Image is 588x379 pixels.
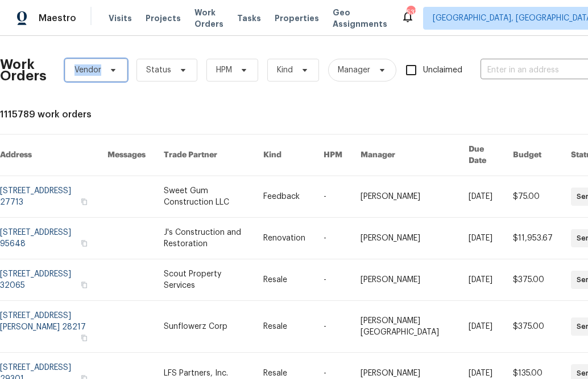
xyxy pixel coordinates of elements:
td: - [314,218,351,259]
th: Kind [254,135,314,176]
td: - [314,176,351,218]
td: Resale [254,301,314,353]
span: HPM [216,64,232,76]
span: Vendor [74,64,101,76]
span: Manager [338,64,370,76]
span: Geo Assignments [333,7,387,30]
button: Copy Address [79,280,89,290]
span: Unclaimed [423,64,462,76]
span: Status [146,64,171,76]
td: [PERSON_NAME] [351,218,459,259]
td: Resale [254,259,314,301]
button: Copy Address [79,238,89,248]
td: - [314,259,351,301]
span: Maestro [39,13,76,24]
td: Feedback [254,176,314,218]
th: Messages [98,135,155,176]
span: Projects [146,13,181,24]
td: [PERSON_NAME][GEOGRAPHIC_DATA] [351,301,459,353]
td: Sweet Gum Construction LLC [155,176,254,218]
td: Sunflowerz Corp [155,301,254,353]
td: Scout Property Services [155,259,254,301]
td: [PERSON_NAME] [351,259,459,301]
span: Properties [275,13,319,24]
td: Renovation [254,218,314,259]
button: Copy Address [79,197,89,207]
span: Visits [109,13,132,24]
td: J's Construction and Restoration [155,218,254,259]
span: Tasks [237,14,261,22]
td: [PERSON_NAME] [351,176,459,218]
th: HPM [314,135,351,176]
th: Manager [351,135,459,176]
th: Budget [504,135,562,176]
button: Copy Address [79,333,89,343]
div: 537 [407,7,415,18]
span: Work Orders [194,7,223,30]
span: Kind [277,64,293,76]
th: Due Date [459,135,504,176]
td: - [314,301,351,353]
th: Trade Partner [155,135,254,176]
